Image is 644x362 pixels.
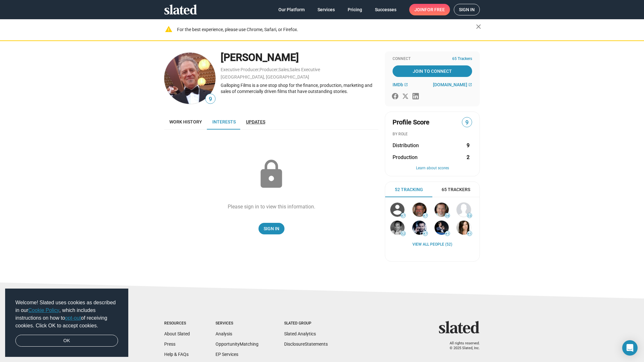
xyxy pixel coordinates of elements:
[404,83,408,87] mat-icon: open_in_new
[258,223,284,234] a: Sign In
[443,341,480,350] p: All rights reserved. © 2025 Slated, Inc.
[284,331,316,336] a: Slated Analytics
[467,232,472,236] span: 41
[5,289,128,357] div: cookieconsent
[622,340,638,356] div: Open Intercom Messenger
[475,23,482,30] mat-icon: close
[221,74,309,80] a: [GEOGRAPHIC_DATA], [GEOGRAPHIC_DATA]
[177,25,476,34] div: For the best experience, please use Chrome, Safari, or Firefox.
[375,4,396,15] span: Successes
[414,4,445,15] span: Join
[462,118,472,127] span: 9
[228,203,315,210] div: Please sign in to view this information.
[312,4,340,15] a: Services
[207,114,241,130] a: Interests
[393,56,472,62] div: Connect
[423,232,428,236] span: 47
[284,341,328,347] a: DisclosureStatements
[459,4,475,15] span: Sign in
[452,56,472,62] span: 65 Trackers
[394,65,471,77] span: Join To Connect
[370,4,402,15] a: Successes
[289,68,290,72] span: ,
[348,4,362,15] span: Pricing
[433,82,472,87] a: [DOMAIN_NAME]
[445,232,450,236] span: 41
[445,214,450,218] span: 58
[393,82,403,87] span: IMDb
[164,352,189,357] a: Help & FAQs
[393,65,472,77] a: Join To Connect
[164,53,216,104] img: Carlos Alperin
[454,4,480,15] a: Sign in
[393,142,419,149] span: Distribution
[278,68,278,72] span: ,
[221,51,378,64] div: [PERSON_NAME]
[259,68,259,72] span: ,
[401,232,405,236] span: 52
[390,221,404,235] img: Jonathan Halperyn
[216,331,232,336] a: Analysis
[423,214,428,218] span: 67
[164,341,175,347] a: Press
[433,82,467,87] span: [DOMAIN_NAME]
[343,4,367,15] a: Pricing
[15,299,118,330] span: Welcome! Slated uses cookies as described in our , which includes instructions on how to of recei...
[221,82,378,94] div: Galloping Films is a one stop shop for the finance, production, marketing and sales of commercial...
[393,118,429,127] span: Profile Score
[435,203,449,217] img: Richard Middleton
[395,187,423,193] span: 52 Tracking
[393,166,472,171] button: Learn about scores
[241,114,270,130] a: Updates
[212,119,236,124] span: Interests
[15,335,118,347] a: dismiss cookie message
[164,114,207,130] a: Work history
[412,203,427,217] img: Barrie Osborne
[318,4,335,15] span: Services
[164,321,190,326] div: Resources
[412,221,427,235] img: Santiago Garcia Galvan
[435,221,449,235] img: Stephan Paternot
[393,82,408,87] a: IMDb
[467,154,470,161] strong: 2
[457,221,471,235] img: Rena Ronson
[468,83,472,87] mat-icon: open_in_new
[28,307,59,313] a: Cookie Policy
[255,158,287,190] mat-icon: lock
[65,315,81,321] a: opt-out
[259,67,278,72] a: Producer
[412,242,452,247] a: View all People (52)
[278,4,305,15] span: Our Platform
[264,223,279,234] span: Sign In
[393,132,472,137] div: BY ROLE
[442,187,470,193] span: 65 Trackers
[164,331,190,336] a: About Slated
[216,341,258,347] a: OpportunityMatching
[409,4,450,15] a: Joinfor free
[401,214,405,218] span: 67
[390,203,404,217] img: Gary Michael Walters
[467,214,472,218] span: 53
[467,142,470,149] strong: 9
[221,67,259,72] a: Executive Producer
[393,154,418,161] span: Production
[457,203,471,217] img: Michael Roban
[216,321,258,326] div: Services
[290,67,320,72] a: Sales Executive
[206,95,215,104] span: 9
[425,4,445,15] span: for free
[284,321,328,326] div: Slated Group
[278,67,289,72] a: Sales
[165,25,173,33] mat-icon: warning
[246,119,265,124] span: Updates
[216,352,238,357] a: EP Services
[273,4,310,15] a: Our Platform
[169,119,202,124] span: Work history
